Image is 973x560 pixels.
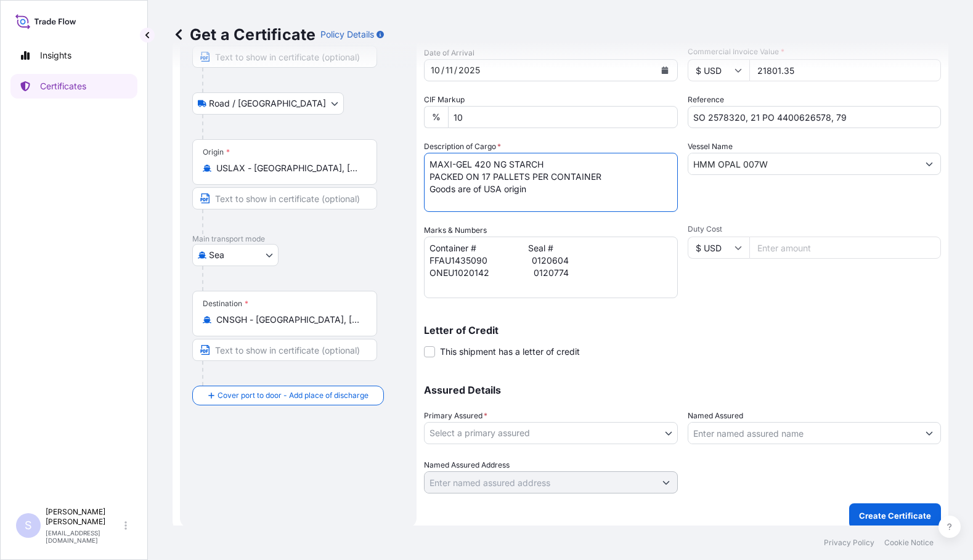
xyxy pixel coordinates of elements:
label: CIF Markup [424,94,465,106]
p: Main transport mode [192,234,404,244]
span: Road / [GEOGRAPHIC_DATA] [209,97,326,110]
input: Enter booking reference [688,106,942,128]
div: % [424,106,448,128]
a: Insights [10,43,137,68]
label: Description of Cargo [424,140,501,153]
input: Origin [216,162,362,174]
span: This shipment has a letter of credit [440,346,580,358]
p: Letter of Credit [424,325,941,335]
div: month, [444,63,454,78]
a: Certificates [10,74,137,99]
label: Named Assured [688,410,743,422]
span: Primary Assured [424,410,487,422]
div: Origin [203,147,230,157]
p: Insights [40,49,71,62]
div: day, [430,63,441,78]
input: Text to appear on certificate [192,187,377,209]
p: Assured Details [424,385,941,395]
input: Enter percentage between 0 and 10% [448,106,678,128]
input: Named Assured Address [425,471,655,493]
input: Destination [216,314,362,326]
p: Create Certificate [859,509,931,522]
input: Enter amount [749,59,942,81]
button: Calendar [655,60,675,80]
button: Show suggestions [918,153,940,175]
input: Text to appear on certificate [192,339,377,361]
p: Certificates [40,80,86,92]
button: Create Certificate [849,503,941,528]
input: Type to search vessel name or IMO [688,153,919,175]
p: Policy Details [320,28,374,41]
button: Select a primary assured [424,422,678,444]
span: Select a primary assured [430,427,530,439]
p: [PERSON_NAME] [PERSON_NAME] [46,507,122,527]
div: Destination [203,299,248,309]
span: Duty Cost [688,224,942,234]
label: Reference [688,94,724,106]
button: Show suggestions [655,471,677,493]
label: Vessel Name [688,140,733,153]
span: Cover port to door - Add place of discharge [218,389,368,402]
div: year, [457,63,481,78]
label: Marks & Numbers [424,224,487,237]
button: Select transport [192,244,279,266]
span: S [25,519,32,532]
label: Named Assured Address [424,459,510,471]
input: Enter amount [749,237,942,259]
button: Cover port to door - Add place of discharge [192,386,384,405]
p: Get a Certificate [173,25,316,44]
div: / [441,63,444,78]
a: Cookie Notice [884,538,934,548]
input: Assured Name [688,422,919,444]
a: Privacy Policy [824,538,874,548]
button: Select transport [192,92,344,115]
p: [EMAIL_ADDRESS][DOMAIN_NAME] [46,529,122,544]
span: Sea [209,249,224,261]
button: Show suggestions [918,422,940,444]
div: / [454,63,457,78]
